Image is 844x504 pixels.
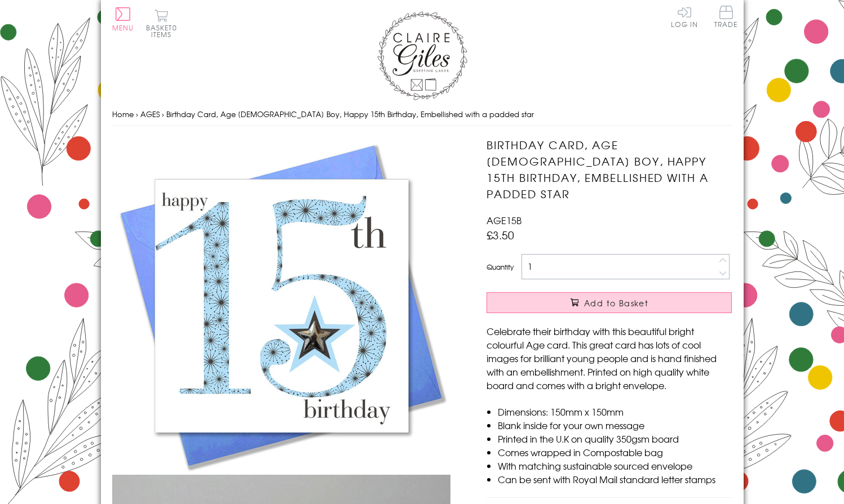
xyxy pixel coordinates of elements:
[112,103,732,126] nav: breadcrumbs
[487,227,514,243] span: £3.50
[146,9,177,38] button: Basket0 items
[112,109,134,119] a: Home
[487,213,522,227] span: AGE15B
[140,109,160,119] a: AGES
[498,405,732,418] li: Dimensions: 150mm x 150mm
[162,109,164,119] span: ›
[136,109,138,119] span: ›
[498,459,732,472] li: With matching sustainable sourced envelope
[487,262,514,272] label: Quantity
[498,445,732,459] li: Comes wrapped in Compostable bag
[151,23,177,39] span: 0 items
[584,297,648,309] span: Add to Basket
[112,7,134,31] button: Menu
[487,137,732,202] h1: Birthday Card, Age [DEMOGRAPHIC_DATA] Boy, Happy 15th Birthday, Embellished with a padded star
[714,6,738,30] a: Trade
[166,109,534,119] span: Birthday Card, Age [DEMOGRAPHIC_DATA] Boy, Happy 15th Birthday, Embellished with a padded star
[487,324,732,392] p: Celebrate their birthday with this beautiful bright colourful Age card. This great card has lots ...
[112,23,134,33] span: Menu
[377,11,467,100] img: Claire Giles Greetings Cards
[714,6,738,28] span: Trade
[487,292,732,313] button: Add to Basket
[498,418,732,432] li: Blank inside for your own message
[112,137,450,475] img: Birthday Card, Age 15 Boy, Happy 15th Birthday, Embellished with a padded star
[498,432,732,445] li: Printed in the U.K on quality 350gsm board
[671,6,698,28] a: Log In
[498,472,732,486] li: Can be sent with Royal Mail standard letter stamps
